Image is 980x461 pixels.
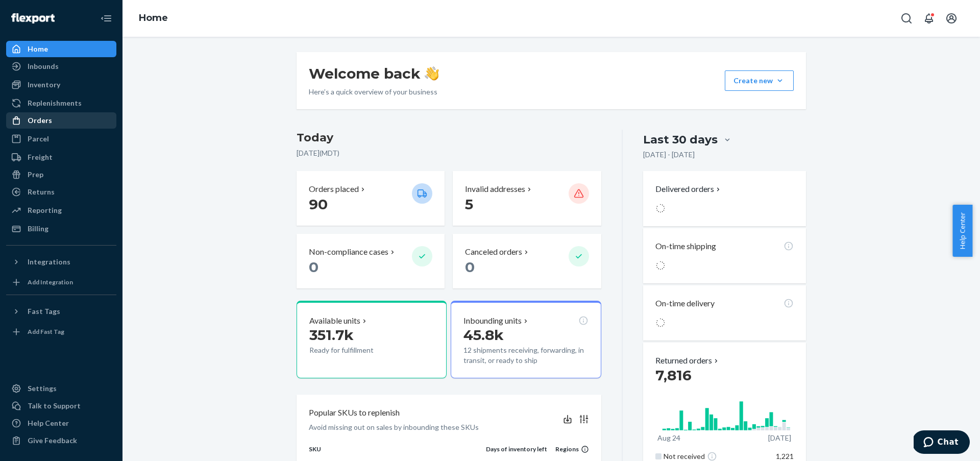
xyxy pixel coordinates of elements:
[6,274,116,290] a: Add Integration
[465,246,522,258] p: Canceled orders
[309,196,328,213] span: 90
[28,401,81,411] div: Talk to Support
[655,367,692,384] span: 7,816
[6,202,116,219] a: Reporting
[309,315,360,327] p: Available units
[28,169,43,180] div: Prep
[919,8,939,29] button: Open notifications
[6,415,116,431] a: Help Center
[6,95,116,111] a: Replenishments
[28,61,59,71] div: Inbounds
[453,171,601,226] button: Invalid addresses 5
[655,183,722,195] button: Delivered orders
[6,432,116,449] button: Give Feedback
[309,246,388,258] p: Non-compliance cases
[776,452,794,460] span: 1,221
[465,258,475,276] span: 0
[309,345,404,355] p: Ready for fulfillment
[6,398,116,414] button: Talk to Support
[28,327,64,336] div: Add Fast Tag
[131,4,176,33] ol: breadcrumbs
[6,166,116,183] a: Prep
[6,221,116,237] a: Billing
[28,383,57,394] div: Settings
[6,184,116,200] a: Returns
[425,66,439,81] img: hand-wave emoji
[6,58,116,75] a: Inbounds
[28,278,73,286] div: Add Integration
[28,115,52,126] div: Orders
[309,258,318,276] span: 0
[28,418,69,428] div: Help Center
[309,422,479,432] p: Avoid missing out on sales by inbounding these SKUs
[28,152,53,162] div: Freight
[297,130,601,146] h3: Today
[914,430,970,456] iframe: Opens a widget where you can chat to one of our agents
[643,132,718,148] div: Last 30 days
[309,407,400,419] p: Popular SKUs to replenish
[6,77,116,93] a: Inventory
[465,183,525,195] p: Invalid addresses
[6,303,116,320] button: Fast Tags
[28,134,49,144] div: Parcel
[28,224,48,234] div: Billing
[6,254,116,270] button: Integrations
[28,44,48,54] div: Home
[297,234,445,288] button: Non-compliance cases 0
[6,380,116,397] a: Settings
[6,324,116,340] a: Add Fast Tag
[297,301,447,378] button: Available units351.7kReady for fulfillment
[655,355,720,367] button: Returned orders
[463,315,522,327] p: Inbounding units
[309,183,359,195] p: Orders placed
[655,298,715,309] p: On-time delivery
[547,445,589,453] div: Regions
[941,8,962,29] button: Open account menu
[28,306,60,317] div: Fast Tags
[6,149,116,165] a: Freight
[28,435,77,446] div: Give Feedback
[297,171,445,226] button: Orders placed 90
[6,41,116,57] a: Home
[6,131,116,147] a: Parcel
[28,187,55,197] div: Returns
[896,8,917,29] button: Open Search Box
[96,8,116,29] button: Close Navigation
[6,112,116,129] a: Orders
[28,98,82,108] div: Replenishments
[465,196,473,213] span: 5
[309,87,439,97] p: Here’s a quick overview of your business
[952,205,972,257] button: Help Center
[463,345,588,366] p: 12 shipments receiving, forwarding, in transit, or ready to ship
[453,234,601,288] button: Canceled orders 0
[725,70,794,91] button: Create new
[309,326,354,344] span: 351.7k
[309,64,439,83] h1: Welcome back
[139,12,168,23] a: Home
[643,150,695,160] p: [DATE] - [DATE]
[768,433,791,443] p: [DATE]
[655,240,716,252] p: On-time shipping
[451,301,601,378] button: Inbounding units45.8k12 shipments receiving, forwarding, in transit, or ready to ship
[28,257,70,267] div: Integrations
[28,80,60,90] div: Inventory
[463,326,504,344] span: 45.8k
[28,205,62,215] div: Reporting
[657,433,680,443] p: Aug 24
[297,148,601,158] p: [DATE] ( MDT )
[11,13,55,23] img: Flexport logo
